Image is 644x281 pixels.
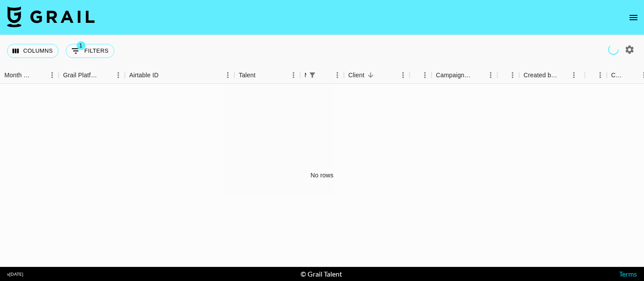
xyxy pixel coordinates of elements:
div: Manager [300,67,344,84]
button: Menu [221,68,234,82]
button: Menu [506,68,519,82]
button: open drawer [625,9,642,26]
button: Sort [33,69,46,81]
div: Created by Grail Team [519,67,585,84]
button: Menu [331,68,344,82]
button: Menu [484,68,497,82]
div: Talent [239,67,255,84]
div: Month Due [585,67,607,84]
div: Created by Grail Team [524,67,558,84]
div: Client [348,67,364,84]
div: Airtable ID [125,67,234,84]
button: Sort [318,69,331,81]
span: Refreshing users, talent, clients, campaigns, managers... [608,44,619,55]
button: Sort [255,69,268,81]
button: Sort [625,69,637,81]
div: Month Due [4,67,33,84]
button: Sort [472,69,484,81]
button: Menu [567,68,580,82]
button: Show filters [66,44,114,58]
button: Menu [112,68,125,82]
button: Menu [396,68,410,82]
a: Terms [619,270,637,278]
button: Menu [418,68,432,82]
div: Date Created [497,67,519,84]
button: Sort [99,69,112,81]
span: 1 [77,41,85,50]
div: v [DATE] [7,271,23,277]
button: Menu [287,68,300,82]
div: 1 active filter [306,69,318,81]
button: Sort [558,69,570,81]
button: Menu [594,68,607,82]
button: Sort [159,69,171,81]
div: Grail Platform ID [63,67,99,84]
div: Campaign (Type) [436,67,472,84]
div: Campaign (Type) [432,67,497,84]
button: Sort [364,69,377,81]
div: Manager [304,67,306,84]
img: Grail Talent [7,6,95,27]
div: Airtable ID [129,67,159,84]
button: Menu [46,68,59,82]
div: Talent [234,67,300,84]
div: Booker [410,67,432,84]
div: © Grail Talent [301,270,342,278]
div: Client [344,67,410,84]
button: Show filters [306,69,318,81]
div: Currency [611,67,625,84]
button: Select columns [7,44,59,58]
div: Grail Platform ID [59,67,125,84]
